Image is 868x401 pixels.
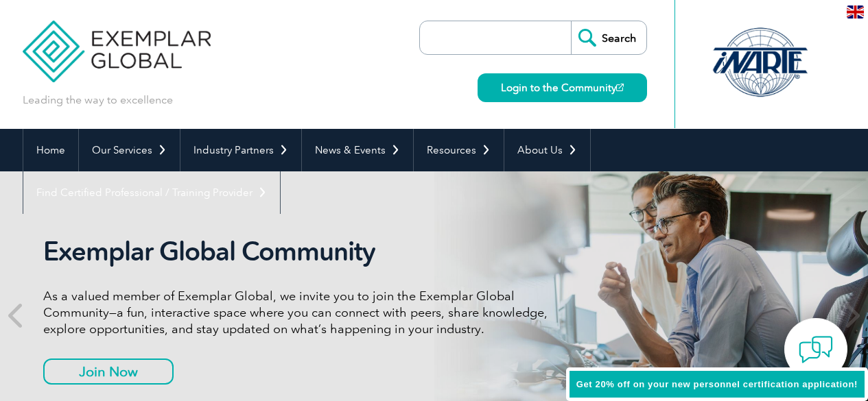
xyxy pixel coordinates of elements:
p: As a valued member of Exemplar Global, we invite you to join the Exemplar Global Community—a fun,... [43,288,558,337]
a: Find Certified Professional / Training Provider [23,171,280,214]
a: Home [23,129,78,171]
img: en [847,5,864,19]
a: Industry Partners [180,129,301,171]
img: open_square.png [616,84,624,91]
p: Leading the way to excellence [23,93,173,108]
a: Login to the Community [478,73,647,102]
a: Join Now [43,359,174,385]
img: contact-chat.png [799,332,833,367]
span: Get 20% off on your new personnel certification application! [576,379,858,389]
a: About Us [504,129,590,171]
a: News & Events [302,129,413,171]
input: Search [571,21,646,54]
h2: Exemplar Global Community [43,236,558,267]
a: Resources [414,129,504,171]
a: Our Services [79,129,180,171]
